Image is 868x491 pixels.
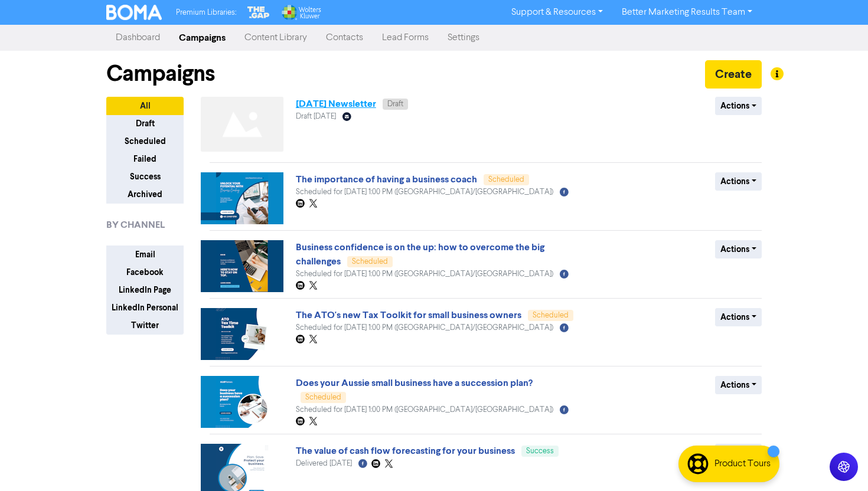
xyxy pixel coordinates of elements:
span: Delivered [DATE] [296,460,352,467]
a: Does your Aussie small business have a succession plan? [296,377,533,389]
span: Draft [387,100,403,108]
span: Success [526,447,554,455]
button: Failed [106,150,184,168]
button: Actions [715,97,762,115]
span: Scheduled for [DATE] 1:00 PM ([GEOGRAPHIC_DATA]/[GEOGRAPHIC_DATA]) [296,324,553,332]
button: Draft [106,114,184,133]
button: Actions [715,308,762,326]
button: LinkedIn Personal [106,299,184,317]
span: Scheduled [305,394,341,401]
h1: Campaigns [106,60,215,87]
span: Premium Libraries: [176,9,236,17]
img: The Gap [246,5,272,20]
button: Actions [715,172,762,191]
a: Contacts [316,26,373,50]
span: Scheduled for [DATE] 1:00 PM ([GEOGRAPHIC_DATA]/[GEOGRAPHIC_DATA]) [296,188,553,196]
img: image_1759242719898.png [201,172,283,224]
a: The ATO's new Tax Toolkit for small business owners [296,309,521,321]
a: Content Library [235,26,316,50]
span: Draft [DATE] [296,113,336,120]
button: LinkedIn Page [106,281,184,299]
button: Archived [106,185,184,204]
a: Lead Forms [373,26,438,50]
span: Scheduled [352,258,388,266]
a: Support & Resources [502,3,612,22]
a: Better Marketing Results Team [612,3,762,22]
span: Scheduled for [DATE] 1:00 PM ([GEOGRAPHIC_DATA]/[GEOGRAPHIC_DATA]) [296,406,553,414]
span: Scheduled [533,312,569,319]
a: Settings [438,26,489,50]
button: Actions [715,376,762,394]
a: The importance of having a business coach [296,174,477,185]
button: Email [106,245,184,264]
button: Success [106,168,184,186]
img: image_1759242234670.png [201,240,283,292]
img: Wolters Kluwer [280,5,321,20]
button: Scheduled [106,132,184,150]
button: All [106,97,184,115]
button: Create [705,60,762,89]
span: Scheduled [488,176,524,184]
button: Twitter [106,316,184,335]
button: Facebook [106,263,184,281]
img: image_1759241565402.png [201,308,283,360]
button: Actions [715,444,762,462]
span: BY CHANNEL [106,218,165,232]
a: Campaigns [169,26,235,50]
a: [DATE] Newsletter [296,98,376,110]
a: The value of cash flow forecasting for your business [296,445,515,457]
iframe: Chat Widget [809,434,868,491]
button: Actions [715,240,762,258]
span: Scheduled for [DATE] 1:00 PM ([GEOGRAPHIC_DATA]/[GEOGRAPHIC_DATA]) [296,270,553,278]
img: BOMA Logo [106,5,162,20]
img: Not found [201,97,283,152]
a: Dashboard [106,26,169,50]
a: Business confidence is on the up: how to overcome the big challenges [296,241,544,267]
img: image_1759241096548.png [201,376,283,428]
